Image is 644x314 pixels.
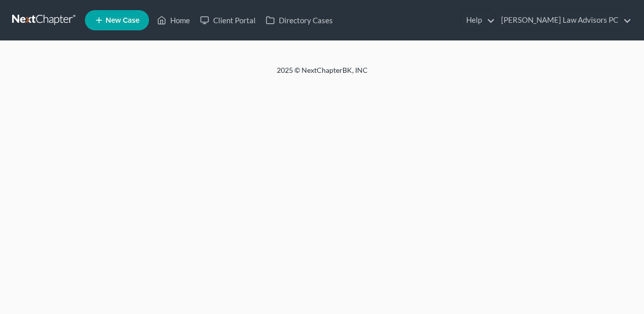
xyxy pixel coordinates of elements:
a: Client Portal [195,11,261,29]
a: [PERSON_NAME] Law Advisors PC [496,11,631,29]
a: Directory Cases [261,11,338,29]
a: Help [461,11,495,29]
new-legal-case-button: New Case [85,10,149,30]
div: 2025 © NextChapterBK, INC [34,65,610,83]
a: Home [152,11,195,29]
